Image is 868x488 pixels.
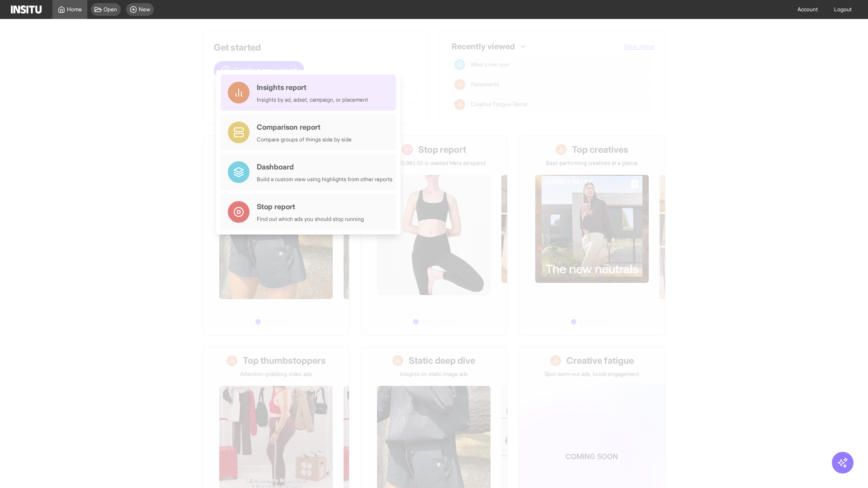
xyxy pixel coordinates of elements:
div: Insights by ad, adset, campaign, or placement [257,96,368,103]
img: Logo [11,5,42,14]
span: Home [67,6,82,13]
div: Insights report [257,82,368,93]
div: Build a custom view using highlights from other reports [257,176,392,183]
span: Open [104,6,117,13]
span: New [139,6,150,13]
div: Stop report [257,201,364,212]
div: Comparison report [257,122,352,132]
div: Compare groups of things side by side [257,136,352,143]
div: Dashboard [257,161,392,172]
div: Find out which ads you should stop running [257,216,364,223]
